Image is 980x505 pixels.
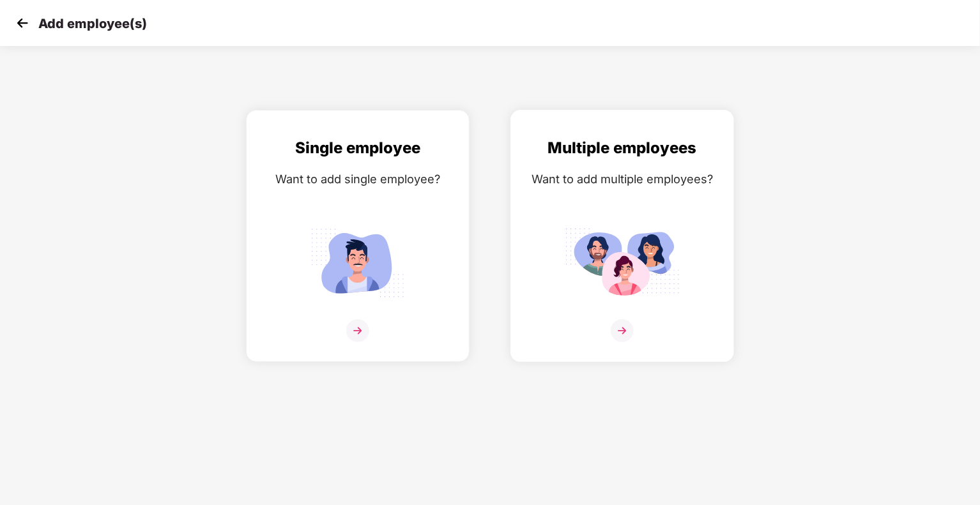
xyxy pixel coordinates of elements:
img: svg+xml;base64,PHN2ZyB4bWxucz0iaHR0cDovL3d3dy53My5vcmcvMjAwMC9zdmciIGlkPSJNdWx0aXBsZV9lbXBsb3llZS... [565,223,680,303]
div: Single employee [259,136,456,160]
img: svg+xml;base64,PHN2ZyB4bWxucz0iaHR0cDovL3d3dy53My5vcmcvMjAwMC9zdmciIHdpZHRoPSIzMCIgaGVpZ2h0PSIzMC... [13,13,32,33]
img: svg+xml;base64,PHN2ZyB4bWxucz0iaHR0cDovL3d3dy53My5vcmcvMjAwMC9zdmciIHdpZHRoPSIzNiIgaGVpZ2h0PSIzNi... [346,319,369,342]
div: Multiple employees [524,136,721,160]
div: Want to add single employee? [259,170,456,188]
img: svg+xml;base64,PHN2ZyB4bWxucz0iaHR0cDovL3d3dy53My5vcmcvMjAwMC9zdmciIGlkPSJTaW5nbGVfZW1wbG95ZWUiIH... [300,223,415,303]
p: Add employee(s) [38,16,147,31]
img: svg+xml;base64,PHN2ZyB4bWxucz0iaHR0cDovL3d3dy53My5vcmcvMjAwMC9zdmciIHdpZHRoPSIzNiIgaGVpZ2h0PSIzNi... [611,319,634,342]
div: Want to add multiple employees? [524,170,721,188]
